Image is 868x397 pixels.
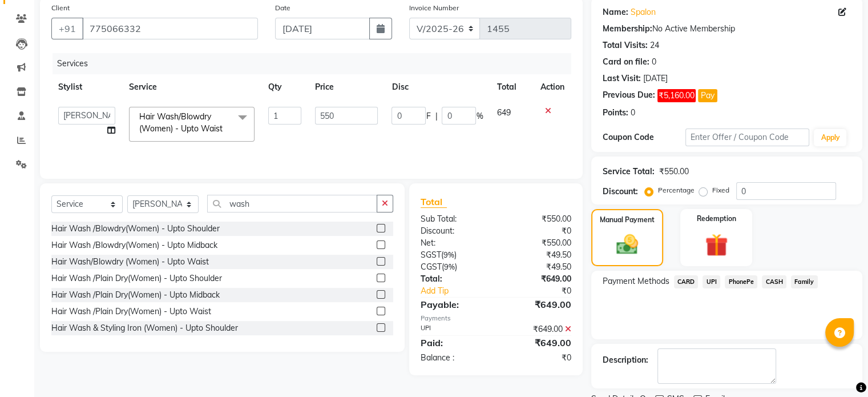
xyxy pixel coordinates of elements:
[510,285,579,297] div: ₹0
[496,273,580,285] div: ₹649.00
[444,262,455,271] span: 9%
[631,6,656,18] a: Spalon
[51,272,222,284] div: Hair Wash /Plain Dry(Women) - Upto Shoulder
[697,214,736,224] label: Redemption
[412,352,496,364] div: Balance :
[51,306,211,318] div: Hair Wash /Plain Dry(Women) - Upto Waist
[476,110,483,122] span: %
[603,23,851,35] div: No Active Membership
[409,3,459,13] label: Invoice Number
[603,73,641,85] div: Last Visit:
[603,39,648,51] div: Total Visits:
[421,250,441,260] span: SGST
[725,275,757,288] span: PhonePe
[412,261,496,273] div: ( )
[791,275,818,288] span: Family
[698,231,735,259] img: _gift.svg
[385,74,490,100] th: Disc
[534,74,571,100] th: Action
[139,111,223,134] span: Hair Wash/Blowdry (Women) - Upto Waist
[496,225,580,237] div: ₹0
[412,213,496,225] div: Sub Total:
[308,74,385,100] th: Price
[659,166,689,178] div: ₹550.00
[657,89,696,102] span: ₹5,160.00
[496,298,580,311] div: ₹649.00
[658,185,695,195] label: Percentage
[496,249,580,261] div: ₹49.50
[412,285,510,297] a: Add Tip
[51,256,209,268] div: Hair Wash/Blowdry (Women) - Upto Waist
[51,18,83,39] button: +91
[490,74,533,100] th: Total
[412,336,496,350] div: Paid:
[650,39,659,51] div: 24
[652,56,656,68] div: 0
[207,195,377,212] input: Search or Scan
[703,275,720,288] span: UPI
[603,23,652,35] div: Membership:
[762,275,786,288] span: CASH
[698,89,717,102] button: Pay
[603,89,655,102] div: Previous Due:
[674,275,699,288] span: CARD
[443,250,454,259] span: 9%
[603,275,669,287] span: Payment Methods
[496,213,580,225] div: ₹550.00
[712,185,729,195] label: Fixed
[685,129,810,146] input: Enter Offer / Coupon Code
[603,6,628,18] div: Name:
[603,166,655,178] div: Service Total:
[496,336,580,350] div: ₹649.00
[223,123,228,134] a: x
[122,74,261,100] th: Service
[603,186,638,198] div: Discount:
[496,107,510,118] span: 649
[261,74,308,100] th: Qty
[412,225,496,237] div: Discount:
[426,110,430,122] span: F
[51,289,220,301] div: Hair Wash /Plain Dry(Women) - Upto Midback
[496,261,580,273] div: ₹49.50
[421,196,447,208] span: Total
[603,354,648,366] div: Description:
[814,129,846,146] button: Apply
[435,110,437,122] span: |
[412,323,496,335] div: UPI
[496,237,580,249] div: ₹550.00
[51,223,220,235] div: Hair Wash /Blowdry(Women) - Upto Shoulder
[51,239,217,251] div: Hair Wash /Blowdry(Women) - Upto Midback
[275,3,290,13] label: Date
[82,18,258,39] input: Search by Name/Mobile/Email/Code
[51,74,122,100] th: Stylist
[412,237,496,249] div: Net:
[412,249,496,261] div: ( )
[643,73,668,85] div: [DATE]
[600,215,655,225] label: Manual Payment
[421,262,442,272] span: CGST
[603,131,685,143] div: Coupon Code
[603,107,628,119] div: Points:
[412,298,496,311] div: Payable:
[496,323,580,335] div: ₹649.00
[53,53,580,74] div: Services
[603,56,649,68] div: Card on file:
[412,273,496,285] div: Total:
[51,322,238,334] div: Hair Wash & Styling Iron (Women) - Upto Shoulder
[496,352,580,364] div: ₹0
[421,314,571,323] div: Payments
[631,107,635,119] div: 0
[51,3,70,13] label: Client
[609,232,645,257] img: _cash.svg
